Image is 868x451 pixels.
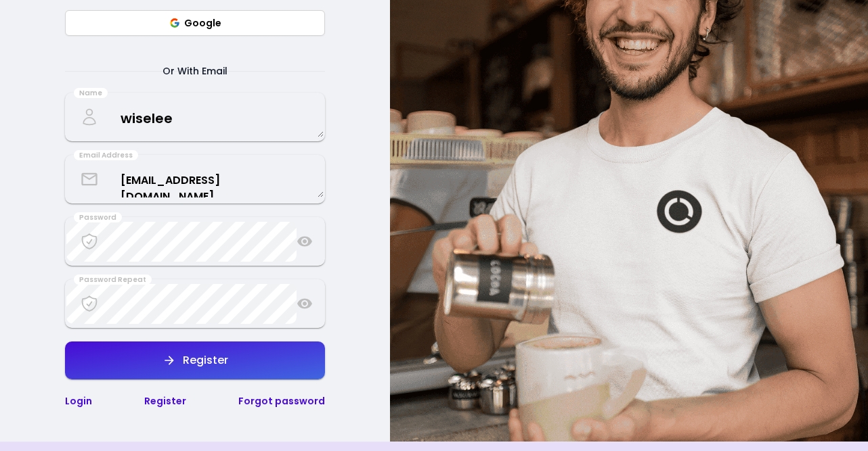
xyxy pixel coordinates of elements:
[144,394,186,408] a: Register
[74,88,108,99] div: Name
[176,355,228,366] div: Register
[65,341,325,379] button: Register
[74,275,152,285] div: Password Repeat
[65,394,92,408] a: Login
[65,10,325,36] button: Google
[74,212,122,223] div: Password
[238,394,325,408] a: Forgot password
[66,97,324,137] textarea: wiselee
[66,162,324,197] textarea: [EMAIL_ADDRESS][DOMAIN_NAME]
[146,63,244,79] span: Or With Email
[74,150,138,161] div: Email Address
